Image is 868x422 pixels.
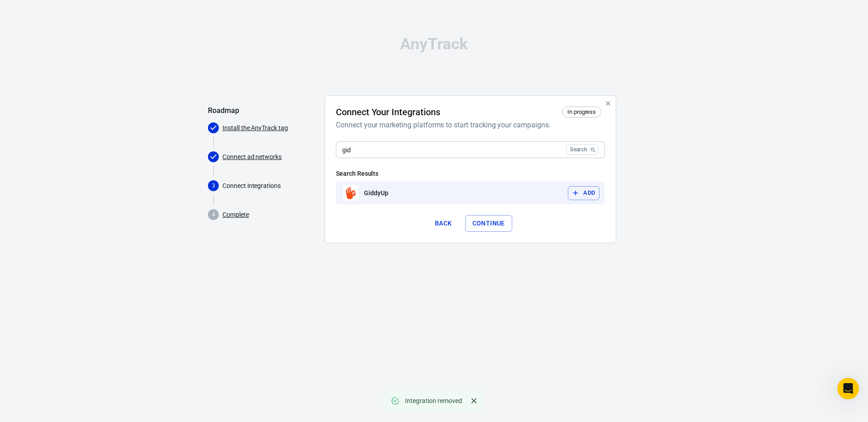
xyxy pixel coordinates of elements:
[405,396,462,406] div: Integration removed
[837,378,859,399] iframe: Intercom live chat
[568,186,599,200] button: Add
[343,185,359,201] img: GiddyUp
[564,108,599,117] span: In progress
[222,152,282,162] a: Connect ad networks
[336,119,601,131] h6: Connect your marketing platforms to start tracking your campaigns.
[212,211,215,218] text: 4
[336,107,440,117] h4: Connect Your Integrations
[429,215,458,232] button: Back
[208,36,660,52] div: AnyTrack
[208,106,317,115] h5: Roadmap
[467,394,481,408] button: Close
[465,215,512,232] button: Continue
[336,141,562,158] input: Search for an integration
[222,210,249,220] a: Complete
[212,183,215,189] text: 3
[566,145,599,155] button: Search
[222,181,317,191] p: Connect integrations
[336,169,605,178] h6: Search Results
[364,188,388,198] p: GiddyUp
[222,123,288,133] a: Install the AnyTrack tag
